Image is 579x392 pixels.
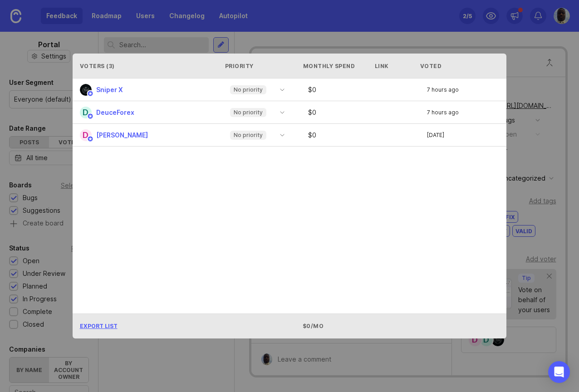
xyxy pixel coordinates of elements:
[234,132,263,139] p: No priority
[96,108,134,116] span: DeuceForex
[234,109,263,116] p: No priority
[96,86,123,93] span: Sniper X
[548,361,570,383] div: Open Intercom Messenger
[303,62,371,70] div: Monthly Spend
[275,109,289,116] svg: toggle icon
[87,113,93,120] img: member badge
[87,90,93,97] img: member badge
[80,129,155,141] a: D[PERSON_NAME]
[80,62,216,70] div: Voters ( 3 )
[225,128,290,142] div: toggle menu
[80,84,92,96] img: Sniper X
[275,86,289,93] svg: toggle icon
[420,62,511,70] div: Voted
[427,132,444,138] span: [DATE]
[304,109,380,116] div: $ 0
[427,87,459,93] span: 7 hours ago
[225,83,290,97] div: toggle menu
[234,86,263,93] p: No priority
[87,136,93,142] img: member badge
[275,132,289,139] svg: toggle icon
[304,87,380,93] div: $ 0
[375,62,389,70] div: Link
[80,129,92,141] div: D
[225,105,290,120] div: toggle menu
[304,132,380,138] div: $ 0
[80,84,130,96] a: Sniper XSniper X
[80,107,142,118] a: DDeuceForex
[427,110,459,115] span: 7 hours ago
[80,323,118,329] span: Export List
[303,322,371,330] div: $0/mo
[225,62,285,70] div: Priority
[96,131,148,139] span: [PERSON_NAME]
[80,107,92,118] div: D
